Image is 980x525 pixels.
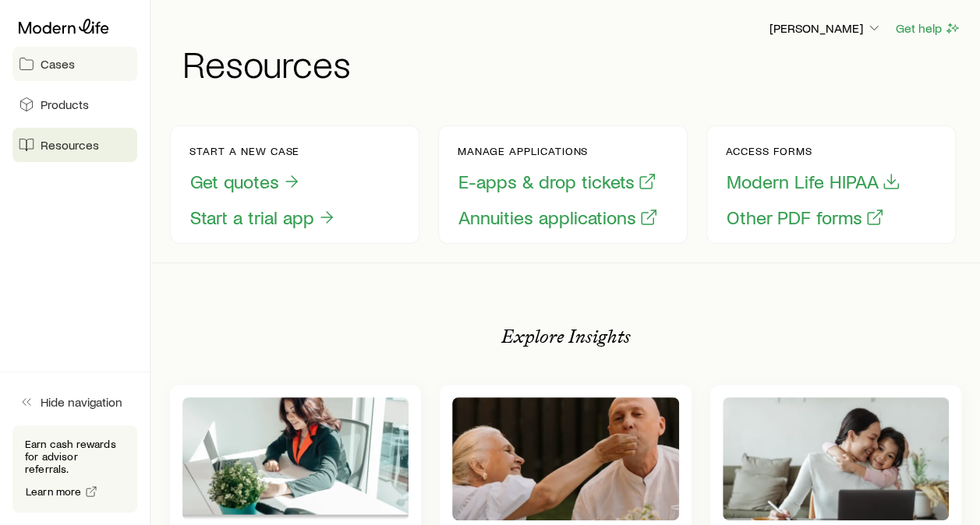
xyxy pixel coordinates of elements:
[769,19,883,38] button: [PERSON_NAME]
[12,128,137,162] a: Resources
[458,206,659,230] button: Annuities applications
[189,206,337,230] button: Start a trial app
[41,137,99,153] span: Resources
[41,394,122,410] span: Hide navigation
[769,20,882,36] p: [PERSON_NAME]
[726,206,885,230] button: Other PDF forms
[12,87,137,122] a: Products
[452,397,678,520] img: Estate planning
[12,47,137,81] a: Cases
[41,56,75,72] span: Cases
[12,385,137,419] button: Hide navigation
[189,170,302,194] button: Get quotes
[501,326,631,347] p: Explore Insights
[723,397,949,520] img: Wealth accumulation
[26,486,82,497] span: Learn more
[895,19,961,37] button: Get help
[726,145,901,157] p: Access forms
[726,170,901,194] button: Modern Life HIPAA
[182,44,961,82] h1: Resources
[189,145,337,157] p: Start a new case
[458,170,657,194] button: E-apps & drop tickets
[41,97,89,112] span: Products
[182,397,409,520] img: Business strategies
[12,425,137,513] div: Earn cash rewards for advisor referrals.Learn more
[25,438,125,475] p: Earn cash rewards for advisor referrals.
[458,145,659,157] p: Manage applications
